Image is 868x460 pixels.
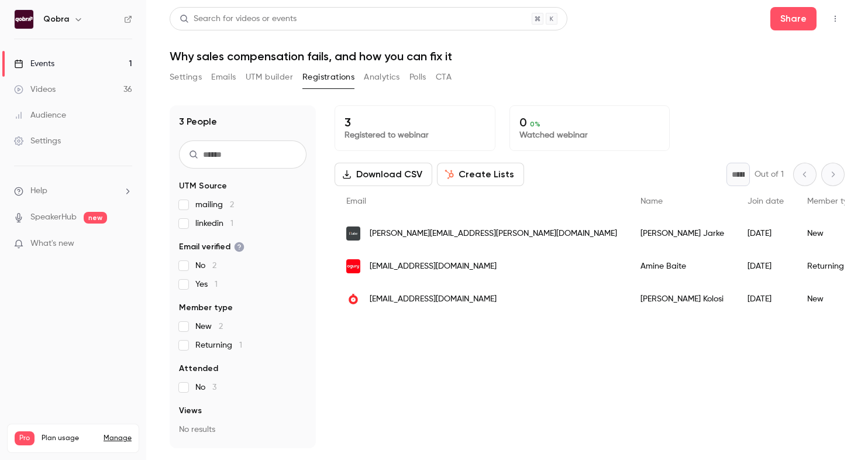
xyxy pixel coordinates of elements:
span: 1 [215,280,218,289]
span: 2 [219,322,223,331]
span: No [195,382,216,393]
span: [PERSON_NAME][EMAIL_ADDRESS][PERSON_NAME][DOMAIN_NAME] [370,228,617,240]
img: ogury.co [346,259,360,273]
p: No results [179,424,306,435]
button: Create Lists [437,163,524,186]
div: Amine Baite [629,250,736,283]
img: lzlabs.com [346,226,360,241]
p: Watched webinar [519,129,660,141]
span: linkedin [195,218,233,229]
button: Settings [170,68,202,87]
li: help-dropdown-opener [14,185,132,197]
span: [EMAIL_ADDRESS][DOMAIN_NAME] [370,293,497,305]
span: New [195,321,223,332]
p: 0 [519,115,660,129]
h1: 3 People [179,115,217,129]
button: CTA [436,68,452,87]
span: [EMAIL_ADDRESS][DOMAIN_NAME] [370,260,497,273]
span: 0 % [530,120,540,128]
div: Settings [14,135,61,147]
span: Join date [748,197,784,205]
div: [PERSON_NAME] Jarke [629,217,736,250]
span: new [84,212,107,224]
h6: Qobra [43,13,69,25]
button: Emails [211,68,236,87]
iframe: Noticeable Trigger [118,239,132,249]
button: Polls [409,68,426,87]
span: Pro [15,431,35,445]
button: Share [770,7,817,30]
span: Email verified [179,241,244,253]
button: Registrations [302,68,354,87]
span: 1 [239,341,242,349]
span: Help [30,185,47,197]
span: What's new [30,238,74,250]
span: 2 [230,201,234,209]
button: UTM builder [246,68,293,87]
img: fastly.com [346,292,360,306]
span: Attended [179,363,218,375]
div: Videos [14,84,56,95]
span: Email [346,197,366,205]
button: Analytics [364,68,400,87]
span: Member type [807,197,857,205]
div: [DATE] [736,283,795,315]
img: Qobra [15,10,33,29]
span: Referrer [179,447,212,459]
span: Returning [195,339,242,351]
span: 3 [212,383,216,392]
span: Plan usage [42,434,97,443]
span: 2 [212,262,216,270]
button: Download CSV [335,163,432,186]
p: Out of 1 [755,169,784,180]
div: Search for videos or events [180,13,297,25]
span: No [195,260,216,272]
a: SpeakerHub [30,211,77,224]
span: Name [640,197,663,205]
span: Member type [179,302,233,314]
a: Manage [104,434,132,443]
span: Views [179,405,202,417]
p: 3 [345,115,485,129]
span: UTM Source [179,180,227,192]
div: Audience [14,109,66,121]
h1: Why sales compensation fails, and how you can fix it [170,49,845,63]
span: mailing [195,199,234,211]
p: Registered to webinar [345,129,485,141]
div: [DATE] [736,250,795,283]
span: 1 [230,219,233,228]
div: Events [14,58,54,70]
div: [PERSON_NAME] Kolosi [629,283,736,315]
div: [DATE] [736,217,795,250]
span: Yes [195,279,218,290]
